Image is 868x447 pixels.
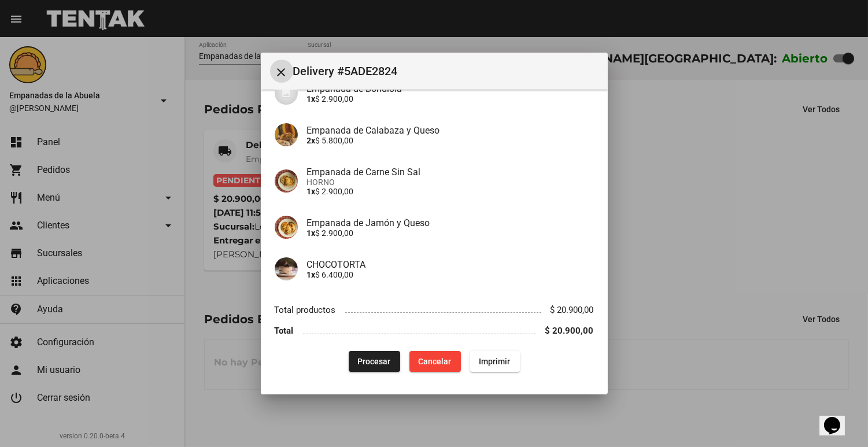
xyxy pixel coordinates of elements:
b: 2x [307,136,316,145]
img: 63b7378a-f0c8-4df4-8df5-8388076827c7.jpg [275,123,298,146]
button: Procesar [349,351,400,372]
span: Procesar [358,357,391,366]
p: $ 2.900,00 [307,187,594,196]
p: $ 6.400,00 [307,270,594,279]
span: Delivery #5ADE2824 [293,62,599,80]
button: Cancelar [409,351,461,372]
li: Total productos $ 20.900,00 [275,299,594,320]
img: 5a6befab-8c3e-44e5-b4b8-a62981a8c36b.jpg [275,257,298,280]
b: 1x [307,94,316,104]
p: $ 2.900,00 [307,228,594,238]
iframe: chat widget [819,401,856,435]
h4: Empanada de Carne Sin Sal [307,167,594,178]
li: Total $ 20.900,00 [275,320,594,342]
span: HORNO [307,178,594,187]
h4: Empanada de Jamón y Queso [307,217,594,228]
span: Cancelar [419,357,452,366]
b: 1x [307,187,316,196]
button: Cerrar [270,60,293,83]
b: 1x [307,228,316,238]
button: Imprimir [470,351,520,372]
b: 1x [307,270,316,279]
img: 07c47add-75b0-4ce5-9aba-194f44787723.jpg [275,82,298,105]
h4: Empanada de Calabaza y Queso [307,125,594,136]
mat-icon: Cerrar [275,65,289,79]
p: $ 5.800,00 [307,136,594,145]
p: $ 2.900,00 [307,94,594,104]
h4: CHOCOTORTA [307,259,594,270]
img: 72c15bfb-ac41-4ae4-a4f2-82349035ab42.jpg [275,216,298,239]
span: Imprimir [479,357,511,366]
img: 3ba6cc71-d359-477a-a13f-115edf265f6d.jpg [275,169,298,193]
